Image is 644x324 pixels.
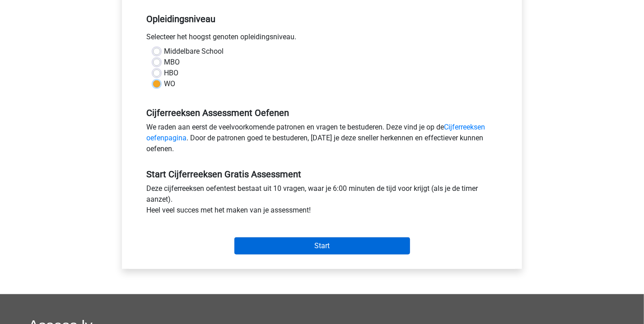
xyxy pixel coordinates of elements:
[146,107,498,118] h5: Cijferreeksen Assessment Oefenen
[164,79,175,89] label: WO
[140,32,504,46] div: Selecteer het hoogst genoten opleidingsniveau.
[140,183,504,219] div: Deze cijferreeksen oefentest bestaat uit 10 vragen, waar je 6:00 minuten de tijd voor krijgt (als...
[164,68,178,79] label: HBO
[164,46,224,57] label: Middelbare School
[140,122,504,158] div: We raden aan eerst de veelvoorkomende patronen en vragen te bestuderen. Deze vind je op de . Door...
[164,57,180,68] label: MBO
[146,10,498,28] h5: Opleidingsniveau
[234,237,410,255] input: Start
[146,169,498,180] h5: Start Cijferreeksen Gratis Assessment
